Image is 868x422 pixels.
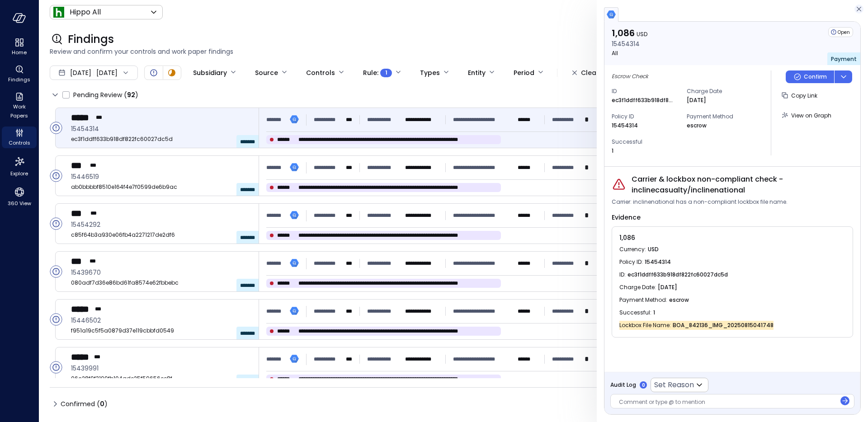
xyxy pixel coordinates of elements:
[127,90,135,99] span: 92
[50,217,62,230] div: Open
[619,270,627,279] span: ID :
[786,70,852,83] div: Button group with a nested menu
[71,374,251,383] span: 06c28f9f3199fb104ade25f59656ee8f
[619,233,635,242] span: 1,086
[619,258,645,267] span: Policy ID :
[612,197,788,206] span: Carrier: inclinenational has a non-compliant lockbox file name.
[804,72,827,81] p: Confirm
[2,154,37,179] div: Explore
[9,138,30,147] span: Controls
[612,96,675,105] p: ec3f1ddff633b918df822fc60027dc5d
[627,270,728,279] span: ec3f1ddff633b918df822fc60027dc5d
[8,199,31,208] span: 360 View
[612,137,679,146] span: Successful
[255,65,278,80] div: Source
[68,32,114,47] span: Findings
[619,295,669,305] span: Payment Method :
[612,121,638,130] p: 15454314
[71,267,251,277] span: 15439670
[12,48,27,57] span: Home
[193,65,227,80] div: Subsidiary
[612,146,613,155] p: 1
[73,88,138,102] span: Pending Review
[420,65,440,80] div: Types
[71,124,251,134] span: 15454314
[607,10,616,19] img: bigquery
[71,172,251,182] span: 15446519
[50,122,62,134] div: Open
[612,213,641,222] span: Evidence
[669,295,689,305] span: escrow
[306,65,335,80] div: Controls
[581,67,609,79] div: Clear (1)
[673,321,774,330] span: BOA_842136_IMG_20250815041748
[468,65,486,80] div: Entity
[610,380,636,389] span: Audit Log
[653,308,655,317] span: 1
[50,169,62,182] div: Open
[514,65,534,80] div: Period
[828,27,853,37] div: Open
[50,265,62,278] div: Open
[645,258,671,267] span: 15454314
[687,121,707,130] p: escrow
[71,135,251,144] span: ec3f1ddff633b918df822fc60027dc5d
[97,399,108,409] div: ( )
[778,88,821,103] button: Copy Link
[50,313,62,326] div: Open
[2,184,37,209] div: 360 View
[612,39,640,49] p: 15454314
[363,65,392,80] div: Rule :
[71,278,251,287] span: 080adf7d36e86bd61fa8574e62fbbebc
[612,72,648,80] span: Escrow Check
[2,90,37,121] div: Work Papers
[687,96,706,105] p: [DATE]
[619,245,648,254] span: Currency :
[619,308,653,317] span: Successful :
[612,87,679,96] span: ID
[100,399,104,408] span: 0
[687,87,755,96] span: Charge Date
[619,321,673,330] span: Lockbox File Name :
[71,230,251,239] span: c85f64b3a930e06fb4a2271217de2df6
[71,220,251,230] span: 15454292
[648,245,659,254] span: USD
[71,363,251,373] span: 15439991
[5,102,33,120] span: Work Papers
[612,27,647,39] p: 1,086
[632,174,853,196] span: Carrier & lockbox non-compliant check - inclinecasualty/inclinenational
[687,112,755,121] span: Payment Method
[612,112,679,121] span: Policy ID
[619,283,658,292] span: Charge Date :
[70,68,91,78] span: [DATE]
[654,380,694,390] p: Set Reason
[642,382,645,389] p: 0
[2,63,37,85] div: Findings
[71,183,251,192] span: ab0bbbbf8510e164f4e7f0599de6b9ac
[778,108,835,123] button: View on Graph
[791,112,831,119] span: View on Graph
[637,30,647,38] span: USD
[565,65,617,80] button: Clear (1)
[50,47,857,56] span: Review and confirm your controls and work paper findings
[658,283,677,292] span: [DATE]
[10,169,28,178] span: Explore
[786,70,834,83] button: Confirm
[70,7,101,18] p: Hippo All
[791,92,817,99] span: Copy Link
[2,36,37,58] div: Home
[385,68,387,77] span: 1
[148,67,159,78] div: Open
[71,315,251,325] span: 15446502
[8,75,30,84] span: Findings
[612,49,647,58] p: All
[831,55,857,63] span: Payment
[2,127,37,148] div: Controls
[834,70,852,83] button: dropdown-icon-button
[53,7,64,18] img: Icon
[124,90,138,100] div: ( )
[71,326,251,335] span: f951a19c5f5a0879d37e119cbbfd0549
[166,67,177,78] div: In Progress
[61,397,108,411] span: Confirmed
